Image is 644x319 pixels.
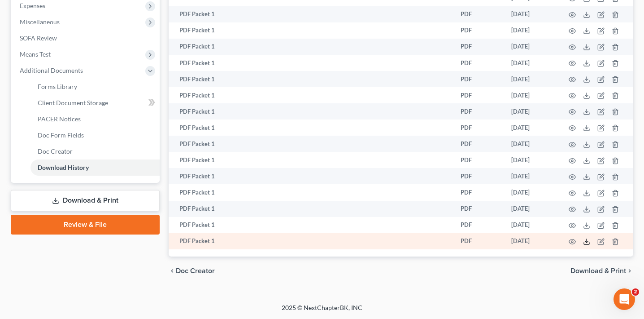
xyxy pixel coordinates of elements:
td: PDF [453,71,504,87]
iframe: Intercom live chat [614,288,635,310]
td: [DATE] [504,136,558,152]
td: PDF [453,217,504,233]
span: Miscellaneous [20,18,60,26]
td: PDF [453,103,504,120]
td: PDF Packet 1 [169,6,404,22]
td: PDF Packet 1 [169,71,404,87]
button: chevron_left Doc Creator [169,267,215,275]
td: PDF Packet 1 [169,55,404,71]
td: [DATE] [504,168,558,184]
a: Client Document Storage [30,95,160,111]
td: PDF [453,233,504,249]
td: PDF [453,136,504,152]
span: Means Test [20,50,51,58]
a: Doc Form Fields [30,127,160,143]
button: Download & Print chevron_right [570,267,633,275]
a: Download & Print [11,190,160,211]
a: Review & File [11,215,160,235]
td: PDF Packet 1 [169,39,404,55]
i: chevron_left [169,267,176,275]
td: [DATE] [504,152,558,168]
span: Download & Print [570,267,626,275]
td: [DATE] [504,55,558,71]
td: PDF [453,152,504,168]
a: SOFA Review [13,30,160,46]
td: PDF Packet 1 [169,168,404,184]
td: [DATE] [504,217,558,233]
td: PDF [453,55,504,71]
span: Additional Documents [20,66,83,74]
td: [DATE] [504,87,558,103]
span: PACER Notices [38,115,81,123]
a: Forms Library [30,79,160,95]
td: PDF Packet 1 [169,201,404,217]
span: Doc Form Fields [38,131,84,139]
td: PDF [453,184,504,200]
td: [DATE] [504,201,558,217]
span: Download History [38,164,89,171]
td: PDF [453,201,504,217]
span: 2 [632,288,639,296]
i: chevron_right [626,267,633,275]
td: [DATE] [504,71,558,87]
td: [DATE] [504,39,558,55]
td: PDF Packet 1 [169,87,404,103]
td: [DATE] [504,233,558,249]
td: PDF Packet 1 [169,120,404,136]
span: SOFA Review [20,34,57,42]
span: Doc Creator [176,267,215,275]
td: PDF Packet 1 [169,136,404,152]
td: PDF [453,39,504,55]
td: [DATE] [504,120,558,136]
td: [DATE] [504,6,558,22]
td: PDF Packet 1 [169,233,404,249]
td: [DATE] [504,184,558,200]
a: Doc Creator [30,143,160,159]
td: PDF Packet 1 [169,22,404,39]
td: PDF [453,168,504,184]
span: Doc Creator [38,147,73,155]
span: Client Document Storage [38,99,108,106]
a: PACER Notices [30,111,160,127]
span: Forms Library [38,83,77,90]
td: PDF Packet 1 [169,217,404,233]
td: PDF [453,87,504,103]
td: PDF [453,6,504,22]
td: PDF [453,120,504,136]
td: PDF Packet 1 [169,152,404,168]
td: [DATE] [504,22,558,39]
td: PDF [453,22,504,39]
span: Expenses [20,2,45,9]
td: PDF Packet 1 [169,103,404,120]
td: [DATE] [504,103,558,120]
a: Download History [30,159,160,176]
td: PDF Packet 1 [169,184,404,200]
